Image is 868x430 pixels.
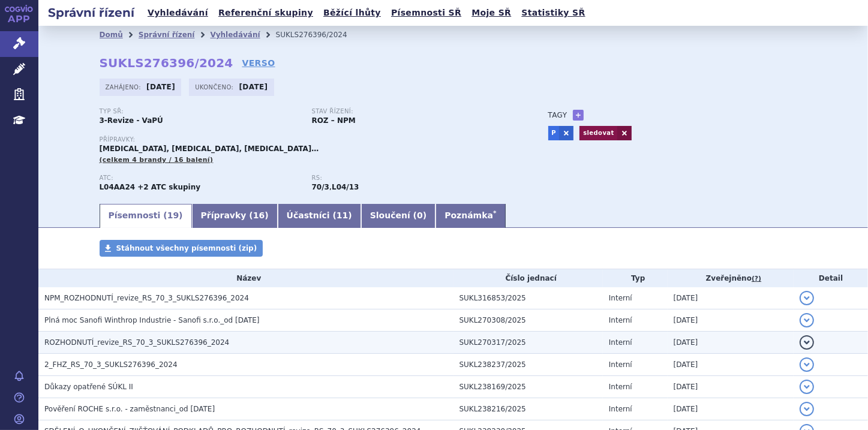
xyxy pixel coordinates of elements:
[146,83,175,91] strong: [DATE]
[100,116,163,125] strong: 3-Revize - VaPÚ
[100,108,300,115] p: Typ SŘ:
[337,211,348,220] span: 11
[276,26,363,44] li: SUKLS276396/2024
[800,335,814,350] button: detail
[100,175,300,182] p: ATC:
[239,83,268,91] strong: [DATE]
[44,316,260,324] span: Plná moc Sanofi Winthrop Industrie - Sanofi s.r.o._od 20.6.2025
[609,383,632,391] span: Interní
[609,360,632,369] span: Interní
[44,360,178,369] span: 2_FHZ_RS_70_3_SUKLS276396_2024
[100,136,524,143] p: Přípravky:
[800,380,814,394] button: detail
[195,82,236,92] span: Ukončeno:
[312,108,512,115] p: Stav řízení:
[100,204,192,228] a: Písemnosti (19)
[100,240,263,257] a: Stáhnout všechny písemnosti (zip)
[800,313,814,327] button: detail
[548,126,560,140] a: P
[106,82,143,92] span: Zahájeno:
[320,5,385,21] a: Běžící lhůty
[453,269,603,287] th: Číslo jednací
[435,204,505,228] a: Poznámka*
[137,183,200,191] strong: +2 ATC skupiny
[253,211,265,220] span: 16
[800,291,814,305] button: detail
[100,156,214,164] span: (celkem 4 brandy / 16 balení)
[518,5,588,21] a: Statistiky SŘ
[453,376,603,398] td: SUKL238169/2025
[144,5,212,21] a: Vyhledávání
[668,269,794,287] th: Zveřejněno
[609,405,632,413] span: Interní
[453,354,603,376] td: SUKL238237/2025
[210,31,260,39] a: Vyhledávání
[609,338,632,347] span: Interní
[668,309,794,332] td: [DATE]
[668,287,794,309] td: [DATE]
[44,294,249,302] span: NPM_ROZHODNUTÍ_revize_RS_70_3_SUKLS276396_2024
[100,31,123,39] a: Domů
[44,338,229,347] span: ROZHODNUTÍ_revize_RS_70_3_SUKLS276396_2024
[453,332,603,354] td: SUKL270317/2025
[579,126,617,140] a: sledovat
[573,110,584,121] a: +
[38,4,144,21] h2: Správní řízení
[603,269,668,287] th: Typ
[361,204,435,228] a: Sloučení (0)
[752,275,761,283] abbr: (?)
[609,316,632,324] span: Interní
[668,354,794,376] td: [DATE]
[417,211,423,220] span: 0
[44,405,215,413] span: Pověření ROCHE s.r.o. - zaměstnanci_od 25.03.2025
[278,204,361,228] a: Účastníci (11)
[548,108,567,122] h3: Tagy
[139,31,195,39] a: Správní řízení
[116,244,257,252] span: Stáhnout všechny písemnosti (zip)
[668,376,794,398] td: [DATE]
[453,309,603,332] td: SUKL270308/2025
[312,175,524,193] div: ,
[38,269,453,287] th: Název
[388,5,465,21] a: Písemnosti SŘ
[468,5,515,21] a: Moje SŘ
[794,269,868,287] th: Detail
[312,183,329,191] strong: Imunosupresiva -biologická léčiva k terapii revmatických, kožních nebo střevních onemocnění, spec...
[453,398,603,420] td: SUKL238216/2025
[100,145,319,153] span: [MEDICAL_DATA], [MEDICAL_DATA], [MEDICAL_DATA]…
[167,211,179,220] span: 19
[100,183,136,191] strong: ABATACEPT
[192,204,278,228] a: Přípravky (16)
[800,357,814,372] button: detail
[609,294,632,302] span: Interní
[332,183,359,191] strong: abatacept, tocilizumab
[668,398,794,420] td: [DATE]
[100,56,233,70] strong: SUKLS276396/2024
[312,175,512,182] p: RS:
[800,402,814,416] button: detail
[242,57,275,69] a: VERSO
[668,332,794,354] td: [DATE]
[215,5,317,21] a: Referenční skupiny
[453,287,603,309] td: SUKL316853/2025
[44,383,133,391] span: Důkazy opatřené SÚKL II
[312,116,356,125] strong: ROZ – NPM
